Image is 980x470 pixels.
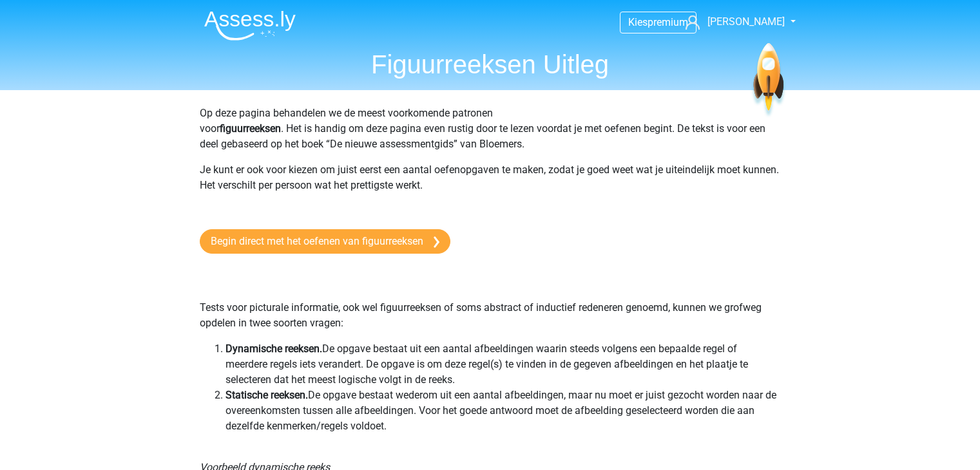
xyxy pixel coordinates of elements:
p: Je kunt er ook voor kiezen om juist eerst een aantal oefenopgaven te maken, zodat je goed weet wa... [200,162,781,209]
p: Tests voor picturale informatie, ook wel figuurreeksen of soms abstract of inductief redeneren ge... [200,269,781,331]
span: [PERSON_NAME] [707,15,785,28]
b: Dynamische reeksen. [226,343,322,355]
p: Op deze pagina behandelen we de meest voorkomende patronen voor . Het is handig om deze pagina ev... [200,106,781,152]
b: Statische reeksen. [226,389,308,401]
a: Kiespremium [620,14,696,31]
img: Assessly [204,10,296,41]
img: spaceship.7d73109d6933.svg [751,43,786,118]
img: arrow-right.e5bd35279c78.svg [434,236,439,248]
li: De opgave bestaat wederom uit een aantal afbeeldingen, maar nu moet er juist gezocht worden naar ... [226,388,781,434]
b: figuurreeksen [220,122,281,135]
h1: Figuurreeksen Uitleg [194,49,787,80]
li: De opgave bestaat uit een aantal afbeeldingen waarin steeds volgens een bepaalde regel of meerder... [226,341,781,388]
a: [PERSON_NAME] [680,14,786,30]
span: Kies [628,16,648,28]
a: Begin direct met het oefenen van figuurreeksen [200,229,450,254]
span: premium [648,16,688,28]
